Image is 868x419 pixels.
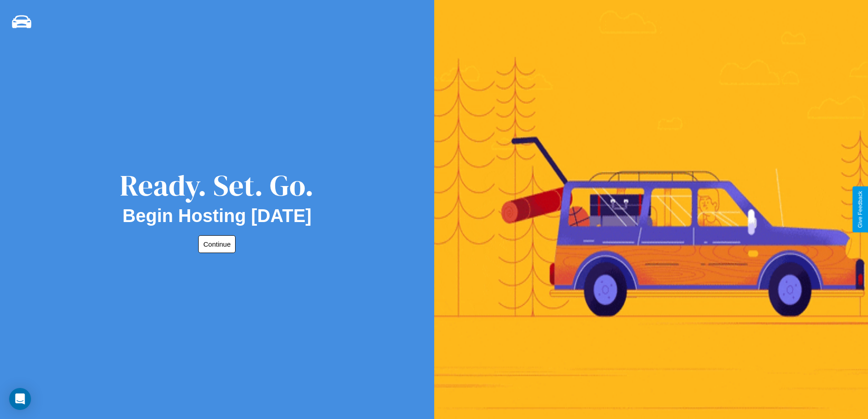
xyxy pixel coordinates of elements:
[198,235,236,253] button: Continue
[123,206,312,226] h2: Begin Hosting [DATE]
[120,165,314,206] div: Ready. Set. Go.
[857,191,863,228] div: Give Feedback
[9,388,31,410] div: Open Intercom Messenger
